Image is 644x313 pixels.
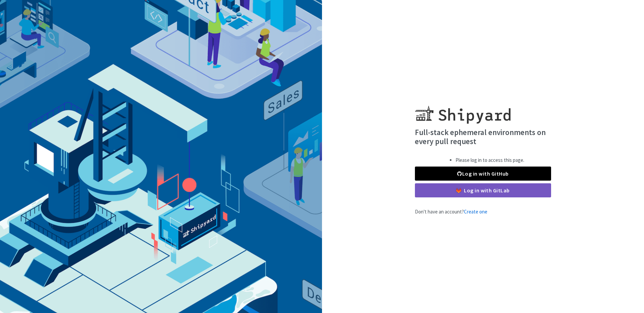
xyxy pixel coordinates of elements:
[455,156,524,164] li: Please log in to access this page.
[415,98,511,124] img: Shipyard logo
[415,183,551,197] a: Log in with GitLab
[415,128,551,146] h4: Full-stack ephemeral environments on every pull request
[464,208,487,215] a: Create one
[415,208,487,215] span: Don't have an account?
[456,188,461,193] img: gitlab-color.svg
[415,167,551,181] a: Log in with GitHub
